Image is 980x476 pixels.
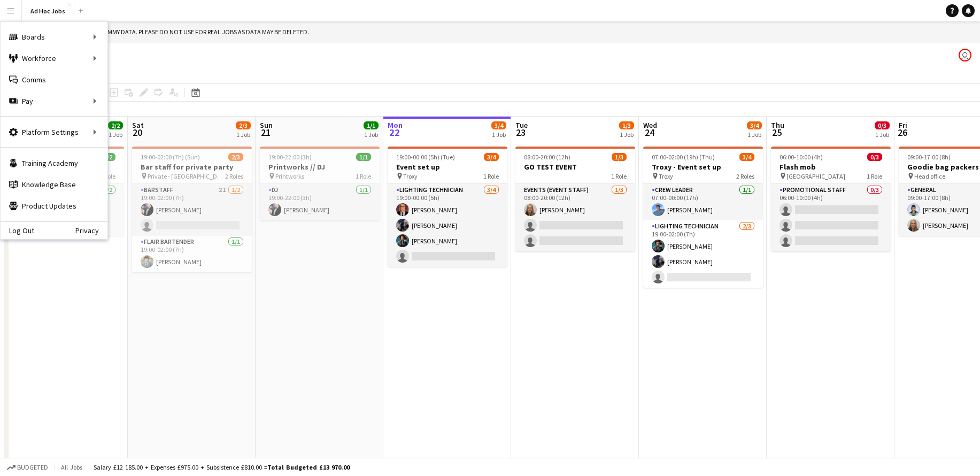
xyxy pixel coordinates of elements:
app-job-card: 07:00-02:00 (19h) (Thu)3/4Troxy - Event set up Troxy2 RolesCrew Leader1/107:00-00:00 (17h)[PERSON... [643,147,763,288]
app-card-role: Events (Event Staff)1/308:00-20:00 (12h)[PERSON_NAME] [515,184,635,251]
span: Wed [643,120,657,130]
span: Sat [132,120,144,130]
span: Printworks [275,172,304,180]
a: Privacy [75,226,107,235]
div: 1 Job [492,130,506,139]
span: 2/2 [108,121,123,129]
app-job-card: 08:00-20:00 (12h)1/3GO TEST EVENT1 RoleEvents (Event Staff)1/308:00-20:00 (12h)[PERSON_NAME] [515,147,635,251]
div: Workforce [1,48,107,69]
span: Private - [GEOGRAPHIC_DATA] [148,172,225,180]
span: 08:00-20:00 (12h) [524,153,570,161]
h3: Printworks // DJ [260,162,380,172]
span: 2 Roles [736,172,754,180]
a: Training Academy [1,152,107,174]
span: 3/4 [484,153,499,161]
span: All jobs [59,463,84,471]
span: 19:00-22:00 (3h) [268,153,312,161]
div: Platform Settings [1,121,107,143]
app-job-card: 19:00-02:00 (7h) (Sun)2/3Bar staff for private party Private - [GEOGRAPHIC_DATA]2 RolesBarstaff2I... [132,147,252,272]
a: Knowledge Base [1,174,107,195]
span: Mon [388,120,403,130]
h3: Event set up [388,162,507,172]
div: Boards [1,26,107,48]
span: Thu [771,120,784,130]
app-card-role: Lighting technician2/319:00-02:00 (7h)[PERSON_NAME][PERSON_NAME] [643,220,763,288]
app-job-card: 19:00-22:00 (3h)1/1Printworks // DJ Printworks1 RoleDJ1/119:00-22:00 (3h)[PERSON_NAME] [260,147,380,220]
span: 1 Role [356,172,371,180]
span: 24 [642,126,657,139]
app-card-role: Promotional Staff0/306:00-10:00 (4h) [771,184,891,251]
span: 19:00-00:00 (5h) (Tue) [396,153,455,161]
span: 2/3 [228,153,243,161]
h3: Troxy - Event set up [643,162,763,172]
div: 1 Job [236,130,250,139]
span: 1/1 [364,121,379,129]
div: 1 Job [109,130,122,139]
span: 1/3 [619,121,634,129]
span: 2 Roles [225,172,243,180]
span: 1/1 [356,153,371,161]
span: 26 [897,126,907,139]
span: Troxy [403,172,418,180]
span: Troxy [659,172,673,180]
span: 21 [258,126,273,139]
span: [GEOGRAPHIC_DATA] [786,172,845,180]
app-card-role: Crew Leader1/107:00-00:00 (17h)[PERSON_NAME] [643,184,763,220]
span: 20 [130,126,144,139]
button: Budgeted [5,462,50,473]
div: 1 Job [875,130,889,139]
app-card-role: Barstaff2I1/219:00-02:00 (7h)[PERSON_NAME] [132,184,252,236]
span: 25 [769,126,784,139]
span: 3/4 [491,121,506,129]
span: Fri [899,120,907,130]
h3: GO TEST EVENT [515,162,635,172]
span: 1 Role [483,172,499,180]
span: 2/3 [236,121,251,129]
div: Salary £12 185.00 + Expenses £975.00 + Subsistence £810.00 = [94,463,350,471]
span: Sun [260,120,273,130]
app-card-role: Lighting technician3/419:00-00:00 (5h)[PERSON_NAME][PERSON_NAME][PERSON_NAME] [388,184,507,267]
h3: Flash mob [771,162,891,172]
span: Budgeted [17,464,48,471]
h3: Bar staff for private party [132,162,252,172]
a: Product Updates [1,195,107,217]
span: 07:00-02:00 (19h) (Thu) [652,153,715,161]
app-job-card: 19:00-00:00 (5h) (Tue)3/4Event set up Troxy1 RoleLighting technician3/419:00-00:00 (5h)[PERSON_NA... [388,147,507,267]
app-user-avatar: Kelly Munce [959,49,971,62]
span: Head office [914,172,945,180]
span: 0/3 [875,121,890,129]
span: 1 Role [867,172,882,180]
span: 19:00-02:00 (7h) (Sun) [141,153,200,161]
div: 1 Job [364,130,378,139]
app-card-role: Flair Bartender1/119:00-02:00 (7h)[PERSON_NAME] [132,236,252,272]
span: 3/4 [739,153,754,161]
a: Log Out [1,226,34,235]
span: 0/3 [867,153,882,161]
span: 23 [514,126,528,139]
span: 06:00-10:00 (4h) [780,153,823,161]
div: 1 Job [747,130,761,139]
button: Ad Hoc Jobs [22,1,74,21]
app-job-card: 06:00-10:00 (4h)0/3Flash mob [GEOGRAPHIC_DATA]1 RolePromotional Staff0/306:00-10:00 (4h) [771,147,891,251]
a: Comms [1,69,107,90]
span: Total Budgeted £13 970.00 [267,463,350,471]
span: Tue [515,120,528,130]
app-card-role: DJ1/119:00-22:00 (3h)[PERSON_NAME] [260,184,380,220]
div: Pay [1,90,107,112]
span: 1 Role [611,172,627,180]
div: 1 Job [620,130,634,139]
span: 22 [386,126,403,139]
span: 3/4 [747,121,762,129]
span: 09:00-17:00 (8h) [907,153,951,161]
span: 1/3 [612,153,627,161]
